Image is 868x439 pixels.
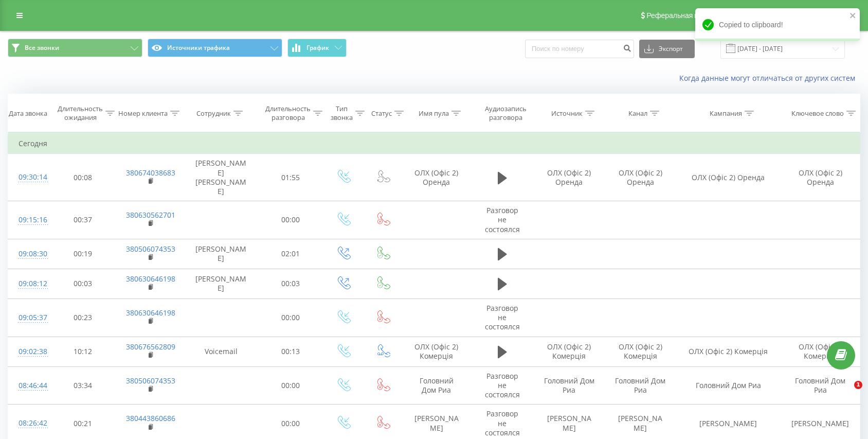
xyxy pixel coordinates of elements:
span: Разговор не состоялся [485,303,520,331]
td: [PERSON_NAME] [PERSON_NAME] [184,154,258,201]
div: Сотрудник [196,109,231,118]
td: ОЛХ (Офіс 2) Комерція [402,337,471,366]
div: Имя пула [419,109,449,118]
button: Источники трафика [148,39,282,57]
td: Головний Дом Риа [605,366,676,405]
div: Номер клиента [118,109,168,118]
td: Головний Дом Риа [781,366,860,405]
span: Все звонки [25,44,59,52]
div: 09:08:30 [19,244,40,264]
td: 01:55 [258,154,323,201]
a: 380674038683 [126,168,175,178]
button: График [287,39,347,57]
div: 09:15:16 [19,210,40,230]
div: 09:30:14 [19,167,40,187]
span: Реферальная программа [646,11,731,20]
td: [PERSON_NAME] [184,269,258,298]
div: Статус [371,109,392,118]
div: 09:05:37 [19,308,40,328]
span: 1 [854,381,862,389]
a: 380630562701 [126,210,175,220]
a: Когда данные могут отличаться от других систем [679,73,860,83]
td: ОЛХ (Офіс 2) Оренда [605,154,676,201]
td: ОЛХ (Офіс 2) Оренда [534,154,605,201]
div: Copied to clipboard! [695,8,860,41]
button: Экспорт [639,40,695,58]
td: 00:03 [50,269,116,298]
td: 00:08 [50,154,116,201]
td: 00:00 [258,299,323,337]
div: Кампания [710,109,742,118]
span: Разговор не состоялся [485,371,520,399]
div: Источник [551,109,583,118]
a: 380506074353 [126,376,175,385]
td: Сегодня [8,133,860,154]
div: Длительность разговора [265,104,311,122]
div: 08:26:42 [19,413,40,433]
td: ОЛХ (Офіс 2) Оренда [781,154,860,201]
a: 380676562809 [126,342,175,352]
td: 02:01 [258,239,323,269]
td: ОЛХ (Офіс 2) Оренда [676,154,781,201]
div: 09:08:12 [19,274,40,294]
a: 380630646198 [126,274,175,284]
div: 09:02:38 [19,342,40,362]
span: График [306,44,329,51]
div: Канал [628,109,647,118]
td: 00:00 [258,366,323,405]
div: Аудиозапись разговора [480,104,531,122]
td: [PERSON_NAME] [184,239,258,269]
td: 00:37 [50,201,116,239]
div: Ключевое слово [791,109,844,118]
div: Длительность ожидания [58,104,103,122]
td: ОЛХ (Офіс 2) Комерція [605,337,676,366]
div: Дата звонка [9,109,47,118]
input: Поиск по номеру [525,40,634,58]
div: Тип звонка [331,104,353,122]
td: ОЛХ (Офіс 2) Оренда [402,154,471,201]
a: 380506074353 [126,244,175,254]
td: 03:34 [50,366,116,405]
td: 00:23 [50,299,116,337]
td: Головний Дом Риа [402,366,471,405]
td: ОЛХ (Офіс 2) Комерція [781,337,860,366]
button: close [849,11,857,21]
td: 00:00 [258,201,323,239]
span: Разговор не состоялся [485,409,520,437]
td: ОЛХ (Офіс 2) Комерція [534,337,605,366]
iframe: Intercom live chat [833,381,858,406]
td: 00:03 [258,269,323,298]
td: Головний Дом Риа [676,366,781,405]
a: 380443860686 [126,413,175,423]
td: 00:13 [258,337,323,366]
td: ОЛХ (Офіс 2) Комерція [676,337,781,366]
div: 08:46:44 [19,376,40,396]
a: 380630646198 [126,308,175,318]
td: Головний Дом Риа [534,366,605,405]
td: 00:19 [50,239,116,269]
td: 10:12 [50,337,116,366]
span: Разговор не состоялся [485,205,520,234]
button: Все звонки [8,39,142,57]
td: Voicemail [184,337,258,366]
